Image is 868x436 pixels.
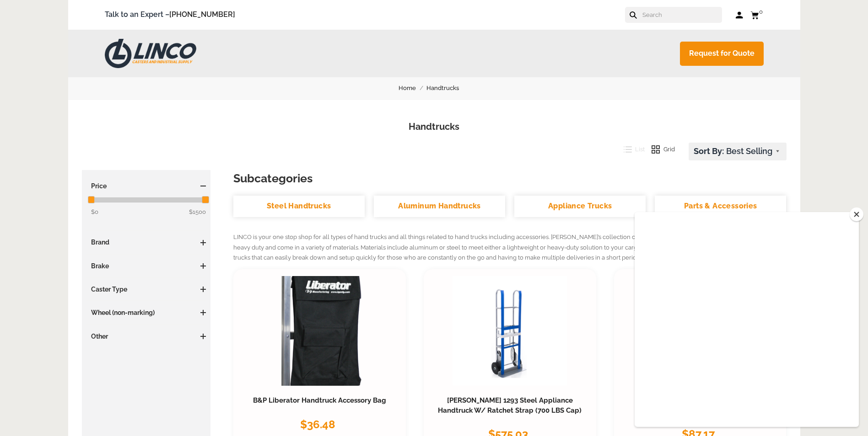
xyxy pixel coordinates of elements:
[169,10,235,19] a: [PHONE_NUMBER]
[105,39,196,68] img: LINCO CASTERS & INDUSTRIAL SUPPLY
[105,9,235,21] span: Talk to an Expert –
[759,8,763,15] span: 0
[736,11,744,20] a: Log in
[86,181,206,191] h3: Price
[680,42,764,66] a: Request for Quote
[750,9,764,21] a: 0
[91,208,98,215] span: $0
[86,285,206,294] h3: Caster Type
[617,143,645,156] button: List
[514,196,646,217] a: Appliance Trucks
[86,308,206,317] h3: Wheel (non-marking)
[642,7,722,23] input: Search
[374,196,505,217] a: Aluminum Handtrucks
[438,396,582,415] a: [PERSON_NAME] 1293 Steel Appliance Handtruck W/ Ratchet Strap (700 LBS Cap)
[233,196,365,217] a: Steel Handtrucks
[399,83,426,93] a: Home
[86,332,206,341] h3: Other
[233,232,787,263] p: LINCO is your one stop shop for all types of hand trucks and all things related to hand trucks in...
[86,238,206,247] h3: Brand
[253,396,386,404] a: B&P Liberator Handtruck Accessory Bag
[86,261,206,271] h3: Brake
[233,170,787,186] h3: Subcategories
[645,143,675,156] button: Grid
[82,120,787,133] h1: Handtrucks
[189,207,206,217] span: $1500
[300,418,335,431] span: $36.48
[655,196,786,217] a: Parts & Accessories
[426,83,469,93] a: Handtrucks
[850,207,863,221] button: Close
